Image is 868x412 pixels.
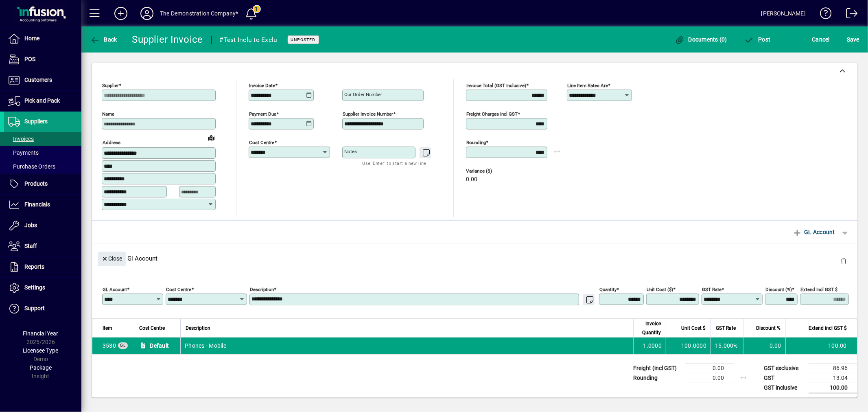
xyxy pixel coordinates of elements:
[24,118,48,125] span: Suppliers
[809,324,847,333] span: Extend incl GST $
[90,36,117,43] span: Back
[466,169,515,174] span: Variance ($)
[23,347,59,354] span: Licensee Type
[674,36,727,43] span: Documents (0)
[800,286,837,292] mat-label: Extend incl GST $
[134,6,160,21] button: Profile
[249,111,276,117] mat-label: Payment due
[103,286,127,292] mat-label: GL Account
[743,337,785,354] td: 0.00
[24,35,39,42] span: Home
[96,254,128,262] app-page-header-button: Close
[4,160,81,173] a: Purchase Orders
[742,32,773,47] button: Post
[24,56,35,62] span: POS
[840,2,858,28] a: Logout
[220,33,278,46] div: #Test Inclu to Exclu
[834,257,853,265] app-page-header-button: Delete
[685,363,734,373] td: 0.00
[4,298,81,319] a: Support
[466,176,477,183] span: 0.00
[4,236,81,256] a: Staff
[8,136,34,142] span: Invoices
[847,33,859,46] span: ave
[24,180,48,187] span: Products
[638,319,661,337] span: Invoice Quantity
[792,226,835,239] span: GL Account
[4,146,81,160] a: Payments
[24,243,37,249] span: Staff
[30,364,52,371] span: Package
[205,131,218,144] a: View on map
[291,37,316,42] span: Unposted
[150,342,169,350] span: Default
[4,91,81,111] a: Pick and Pack
[785,337,857,354] td: 100.00
[4,174,81,194] a: Products
[760,373,809,383] td: GST
[810,32,832,47] button: Cancel
[139,324,165,333] span: Cost Centre
[180,337,633,354] td: Phones - Mobile
[759,36,762,43] span: P
[103,324,112,333] span: Item
[809,373,857,383] td: 13.04
[760,383,809,393] td: GST inclusive
[4,215,81,236] a: Jobs
[92,243,857,273] div: Gl Account
[344,149,357,154] mat-label: Notes
[23,330,59,337] span: Financial Year
[24,284,45,291] span: Settings
[120,343,126,348] span: GL
[344,92,382,97] mat-label: Our order number
[102,111,114,117] mat-label: Name
[88,32,119,47] button: Back
[647,286,673,292] mat-label: Unit Cost ($)
[249,140,274,145] mat-label: Cost Centre
[4,278,81,298] a: Settings
[466,111,518,117] mat-label: Freight charges incl GST
[8,149,39,156] span: Payments
[4,49,81,70] a: POS
[24,305,45,311] span: Support
[629,373,685,383] td: Rounding
[666,337,711,354] td: 100.0000
[4,257,81,277] a: Reports
[702,286,722,292] mat-label: GST rate
[711,337,743,354] td: 15.000%
[4,195,81,215] a: Financials
[343,111,393,117] mat-label: Supplier invoice number
[4,28,81,49] a: Home
[629,363,685,373] td: Freight (incl GST)
[681,324,706,333] span: Unit Cost $
[103,342,116,350] span: Phones - Mobile
[249,83,275,88] mat-label: Invoice date
[809,363,857,373] td: 86.96
[186,324,210,333] span: Description
[81,32,126,47] app-page-header-button: Back
[24,77,52,83] span: Customers
[24,263,44,270] span: Reports
[834,252,853,271] button: Delete
[814,2,832,28] a: Knowledge Base
[363,158,426,168] mat-hint: Use 'Enter' to start a new line
[756,324,781,333] span: Discount %
[101,252,122,265] span: Close
[809,383,857,393] td: 100.00
[24,222,37,228] span: Jobs
[672,32,729,47] button: Documents (0)
[24,97,60,104] span: Pick and Pack
[744,36,771,43] span: ost
[761,7,806,20] div: [PERSON_NAME]
[567,83,608,88] mat-label: Line item rates are
[8,163,55,170] span: Purchase Orders
[4,70,81,90] a: Customers
[108,6,134,21] button: Add
[160,7,238,20] div: The Demonstration Company*
[812,33,830,46] span: Cancel
[845,32,861,47] button: Save
[102,83,119,88] mat-label: Supplier
[760,363,809,373] td: GST exclusive
[4,132,81,146] a: Invoices
[633,337,666,354] td: 1.0000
